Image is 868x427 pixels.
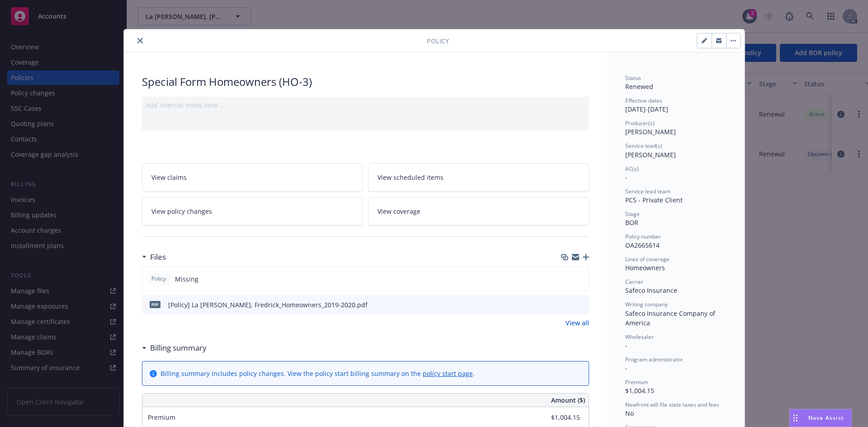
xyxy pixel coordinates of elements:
[625,386,654,395] span: $1,004.15
[563,300,570,310] button: download file
[551,395,585,405] span: Amount ($)
[142,74,589,89] div: Special Form Homeowners (HO-3)
[368,163,589,192] a: View scheduled items
[808,414,844,422] span: Nova Assist
[150,251,166,263] h3: Files
[625,409,634,418] span: No
[625,356,683,363] span: Program administrator
[625,142,662,150] span: Service lead(s)
[625,119,655,127] span: Producer(s)
[625,378,648,386] span: Premium
[625,173,627,182] span: -
[135,35,146,46] button: close
[625,210,640,218] span: Stage
[625,309,717,327] span: Safeco Insurance Company of America
[625,263,665,272] span: Homeowners
[625,188,670,195] span: Service lead team
[625,364,627,372] span: -
[423,369,473,378] a: policy start page
[142,342,207,354] div: Billing summary
[142,197,363,225] a: View policy changes
[151,173,187,182] span: View claims
[577,300,585,310] button: preview file
[625,82,653,91] span: Renewed
[625,218,638,227] span: BOR
[151,206,212,216] span: View policy changes
[175,274,198,284] span: Missing
[377,206,420,216] span: View coverage
[150,342,207,354] h3: Billing summary
[625,74,641,82] span: Status
[142,251,166,263] div: Files
[625,241,660,249] span: OA2665614
[160,369,475,378] div: Billing summary includes policy changes. View the policy start billing summary on the .
[368,197,589,225] a: View coverage
[625,196,683,204] span: PCS - Private Client
[625,97,726,114] div: [DATE] - [DATE]
[625,341,627,350] span: -
[625,97,662,104] span: Effective dates
[625,286,677,295] span: Safeco Insurance
[625,150,676,159] span: [PERSON_NAME]
[566,318,589,328] a: View all
[625,300,668,308] span: Writing company
[625,401,719,408] span: Newfront will file state taxes and fees
[150,301,160,308] span: pdf
[625,165,639,173] span: AC(s)
[150,275,168,283] span: Policy
[148,413,175,422] span: Premium
[527,411,585,424] input: 0.00
[168,300,368,310] div: [Policy] La [PERSON_NAME], Fredrick_Homeowners_2019-2020.pdf
[377,173,443,182] span: View scheduled items
[625,278,643,286] span: Carrier
[625,127,676,136] span: [PERSON_NAME]
[142,163,363,192] a: View claims
[146,100,585,110] div: Add internal notes here...
[625,255,670,263] span: Lines of coverage
[625,333,654,341] span: Wholesaler
[427,36,449,46] span: Policy
[789,409,852,427] button: Nova Assist
[790,409,801,427] div: Drag to move
[625,233,661,240] span: Policy number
